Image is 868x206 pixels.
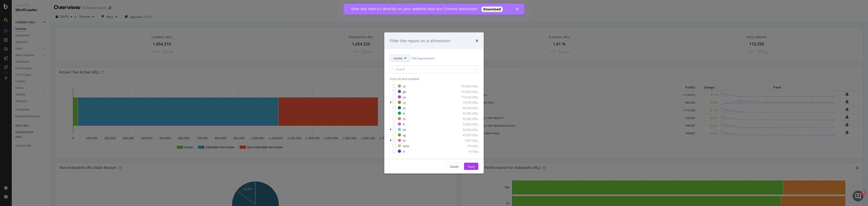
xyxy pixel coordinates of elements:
div: in [403,149,405,153]
input: Search [390,65,478,73]
div: 65,648 URLs [456,106,478,110]
div: 74,978 URLs [456,100,478,104]
div: none [403,144,409,148]
div: times [476,38,478,44]
div: ca [403,100,406,104]
div: Cancel [450,164,458,168]
div: Filter the report on a dimension [390,38,450,44]
iframe: Intercom live chat [853,191,863,201]
div: hc [403,138,406,142]
div: 64,333 URLs [456,111,478,115]
span: market [394,56,403,60]
div: sg [403,133,406,137]
button: Cancel [446,163,462,170]
button: market [390,54,410,62]
div: Apply [468,164,475,168]
div: za [403,106,406,110]
div: 1,307 URLs [456,138,478,142]
div: 174 URLs [456,144,478,148]
div: 52,462 URLs [456,128,478,131]
div: 24 URLs [456,149,478,153]
div: Select all data available [390,77,478,81]
div: 703,649 URLs [456,84,478,88]
div: de [403,128,406,131]
div: 412,003 URLs [456,90,478,93]
div: 53,902 URLs [456,122,478,126]
button: Apply [464,163,478,170]
div: 113,440 URLs [456,95,478,99]
a: Edit Segmentation [412,56,435,60]
span: 1 [862,191,866,194]
div: us [403,84,406,88]
div: nz [403,117,406,121]
div: 47,597 URLs [456,133,478,137]
div: gb [403,90,406,93]
div: modal [384,32,484,174]
iframe: Intercom live chat banner [344,4,524,14]
div: au [403,95,406,99]
div: ie [403,111,405,115]
div: fr [403,122,405,126]
div: 59,385 URLs [456,117,478,121]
